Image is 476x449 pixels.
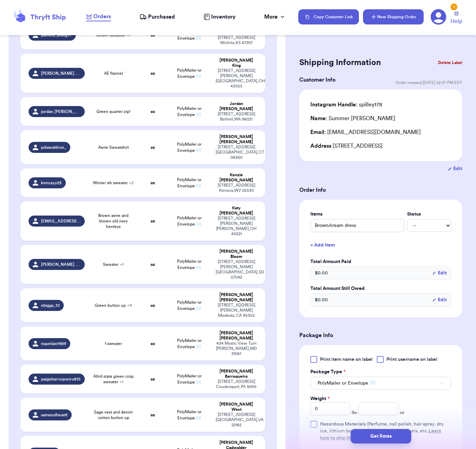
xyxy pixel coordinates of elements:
h3: Package Info [299,331,462,340]
h3: Order Info [299,186,462,194]
div: [PERSON_NAME] [PERSON_NAME] [216,134,257,145]
span: Help [451,17,462,25]
div: [PERSON_NAME] Bloom [216,249,257,259]
div: Summer [PERSON_NAME] [310,114,395,123]
span: Print username on label [386,356,437,363]
div: More [264,13,286,21]
div: [PERSON_NAME] King [216,58,257,68]
span: PolyMailer or Envelope ✉️ [177,259,201,270]
button: Get Rates [351,429,411,443]
span: Green button up [95,303,132,308]
span: Instagram Handle: [310,102,358,107]
span: $ 0.00 [315,296,328,303]
button: + Add Item [308,238,454,253]
span: Green quarter zip! [96,109,131,114]
span: PolyMailer or Envelope ✉️ [177,300,201,311]
button: New Shipping Order [363,9,424,24]
label: Total Amount Paid [310,258,451,265]
div: [STREET_ADDRESS] [GEOGRAPHIC_DATA] , CT 06360 [216,145,257,160]
span: Sweater [103,262,124,267]
button: Edit [432,296,447,303]
span: + 1 [120,262,124,267]
span: + 2 [129,181,134,185]
div: [STREET_ADDRESS] Kenova , WV 25530 [216,183,257,193]
div: [STREET_ADDRESS] [310,142,451,150]
span: Brown bodysuit [96,32,131,38]
span: PolyMailer or Envelope ✉️ [318,380,375,387]
span: + 1 [120,380,123,384]
span: PolyMailer or Envelope ✉️ [177,142,201,153]
span: Altrd state green crop sweater [93,374,134,385]
div: [STREET_ADDRESS][PERSON_NAME] [GEOGRAPHIC_DATA] , SD 57042 [216,259,257,280]
div: [STREET_ADDRESS] Coudersport , PA 16915 [216,379,257,389]
div: [PERSON_NAME] [PERSON_NAME] [216,292,257,303]
span: kenzayy23 [41,180,62,186]
div: Kenzie [PERSON_NAME] [216,173,257,183]
div: Katy [PERSON_NAME] [216,206,257,216]
span: oz [400,410,404,415]
span: [EMAIL_ADDRESS][DOMAIN_NAME] [41,218,81,224]
span: + 1 [127,33,131,37]
span: jordan.[PERSON_NAME] [41,109,81,114]
button: Delete Label [435,55,465,70]
strong: oz [151,181,155,185]
a: Help [451,11,462,25]
span: $ 0.00 [315,270,328,276]
div: [STREET_ADDRESS] [GEOGRAPHIC_DATA] , VA 22182 [216,412,257,428]
div: [STREET_ADDRESS][PERSON_NAME] [GEOGRAPHIC_DATA] , OH 43055 [216,68,257,89]
span: Order created: [DATE] 02:07 PM EDT [395,80,462,85]
strong: oz [151,413,155,417]
div: spilley178 [310,101,382,109]
span: Hazardous Materials [320,422,366,427]
span: Brown aerie and brown old navy henleys [93,213,134,229]
span: Aerie Sweatshirt [98,145,129,150]
span: Purchased [148,13,175,21]
button: PolyMailer or Envelope ✉️ [310,377,451,390]
div: [STREET_ADDRESS][PERSON_NAME] Modesto , CA 95355 [216,303,257,318]
span: Name: [310,116,327,121]
span: Email: [310,129,326,135]
strong: oz [151,145,155,149]
button: Edit [448,165,462,172]
strong: oz [151,303,155,307]
div: [PERSON_NAME] West [216,402,257,412]
span: Sage vest and denim cotton button up [93,409,134,420]
span: + 9 [127,303,132,307]
span: juliawaldron_ [41,145,66,150]
span: PolyMailer or Envelope ✉️ [177,216,201,226]
div: [PERSON_NAME] Barroqueiro [216,369,257,379]
button: Edit [432,270,447,276]
strong: oz [151,71,155,75]
span: Orders [93,12,111,21]
div: [PERSON_NAME] [PERSON_NAME] [216,331,257,341]
div: 1 [451,3,457,10]
span: nbiggs_10 [41,303,60,308]
a: 1 [431,9,446,25]
div: 434 Mystic View Turn [PERSON_NAME] , MD 21061 [216,341,257,356]
label: Items [310,211,404,218]
h3: Customer Info [299,76,335,84]
span: nquinlan1989 [41,341,66,346]
span: AE flannel [104,71,123,76]
span: jasmine_wang77 [41,32,72,38]
span: Address [310,143,331,149]
label: Package Type [310,368,345,375]
a: Purchased [139,13,175,21]
strong: oz [151,342,155,346]
span: PolyMailer or Envelope ✉️ [177,338,201,349]
span: paigebarroqueiro815 [41,376,81,382]
span: PolyMailer or Envelope ✉️ [177,374,201,384]
div: [STREET_ADDRESS] Wichita , KS 67207 [216,35,257,45]
strong: oz [151,33,155,37]
span: (Perfume, nail polish, hair spray, dry ice, lithium batteries, firearms, lighters, fuels, etc. ) [320,422,444,440]
strong: oz [151,262,155,267]
strong: oz [151,109,155,114]
a: Orders [86,12,111,21]
strong: oz [151,377,155,381]
label: Status [407,211,451,218]
span: Print item name on label [320,356,373,363]
span: PolyMailer or Envelope ✉️ [177,178,201,188]
span: samsoutheastt [41,412,68,418]
span: lbs [352,410,357,415]
span: Winter ish sweater [93,180,134,186]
